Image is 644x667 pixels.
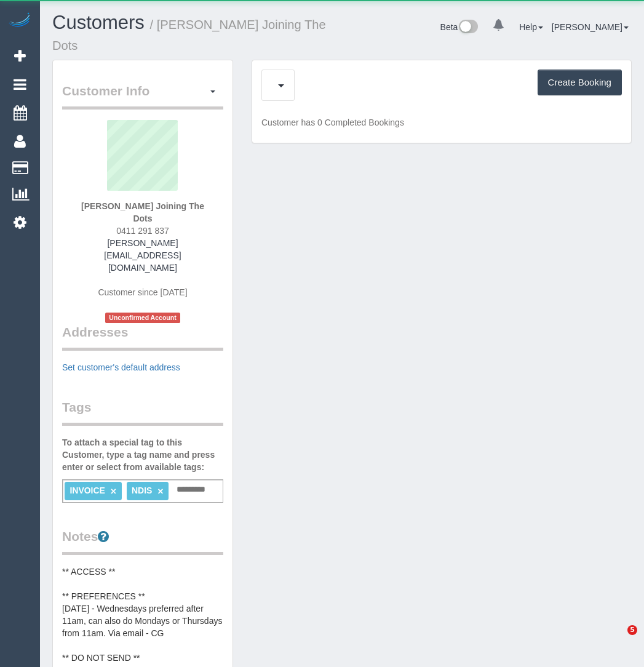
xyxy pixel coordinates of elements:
[627,625,637,635] span: 5
[157,486,163,497] a: ×
[7,12,32,30] img: Automaid Logo
[538,70,622,95] button: Create Booking
[81,201,204,223] strong: [PERSON_NAME] Joining The Dots
[552,22,629,32] a: [PERSON_NAME]
[62,436,223,473] label: To attach a special tag to this Customer, type a tag name and press enter or select from availabl...
[70,485,105,495] span: INVOICE
[104,238,181,273] a: [PERSON_NAME][EMAIL_ADDRESS][DOMAIN_NAME]
[261,116,622,129] p: Customer has 0 Completed Bookings
[62,82,223,110] legend: Customer Info
[98,287,187,297] span: Customer since [DATE]
[440,22,479,32] a: Beta
[602,625,632,655] iframe: Intercom live chat
[105,313,180,323] span: Unconfirmed Account
[111,486,116,497] a: ×
[458,20,478,36] img: New interface
[116,226,169,236] span: 0411 291 837
[52,18,326,52] small: / [PERSON_NAME] Joining The Dots
[132,485,152,495] span: NDIS
[62,527,223,555] legend: Notes
[62,398,223,426] legend: Tags
[519,22,543,32] a: Help
[62,362,180,372] a: Set customer's default address
[52,12,145,33] a: Customers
